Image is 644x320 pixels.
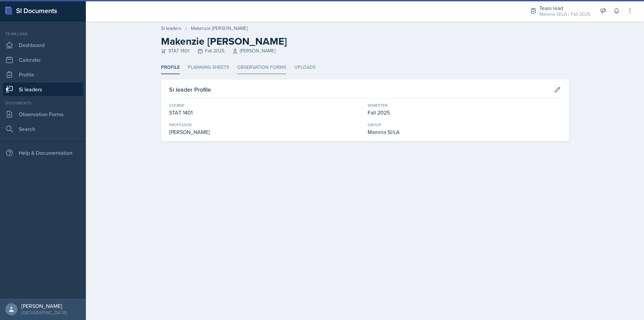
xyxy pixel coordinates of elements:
[3,83,83,96] a: Si leaders
[161,35,569,47] h2: Makenzie [PERSON_NAME]
[21,303,67,309] div: [PERSON_NAME]
[169,122,362,128] div: Professor
[3,100,83,106] div: Documents
[368,128,561,136] div: Mamma SI/LA
[294,61,316,74] li: Uploads
[21,309,67,316] div: [GEOGRAPHIC_DATA]
[3,146,83,159] div: Help & Documentation
[169,128,362,136] div: [PERSON_NAME]
[161,25,181,32] a: Si leaders
[169,102,362,108] div: Course
[368,102,561,108] div: Semester
[368,122,561,128] div: Group
[169,108,362,117] div: STAT 1401
[3,68,83,81] a: Profile
[3,53,83,66] a: Calendar
[539,4,590,12] div: Team lead
[188,61,229,74] li: Planning Sheets
[161,61,180,74] li: Profile
[191,25,248,32] div: Makenzie [PERSON_NAME]
[3,31,83,37] div: Team lead
[3,107,83,121] a: Observation Forms
[3,38,83,52] a: Dashboard
[539,11,590,18] div: Mamma SI/LA / Fall 2025
[169,85,211,94] h3: Si leader Profile
[3,122,83,136] a: Search
[368,108,561,117] div: Fall 2025
[161,47,569,54] div: STAT 1401 Fall 2025 [PERSON_NAME]
[237,61,286,74] li: Observation Forms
